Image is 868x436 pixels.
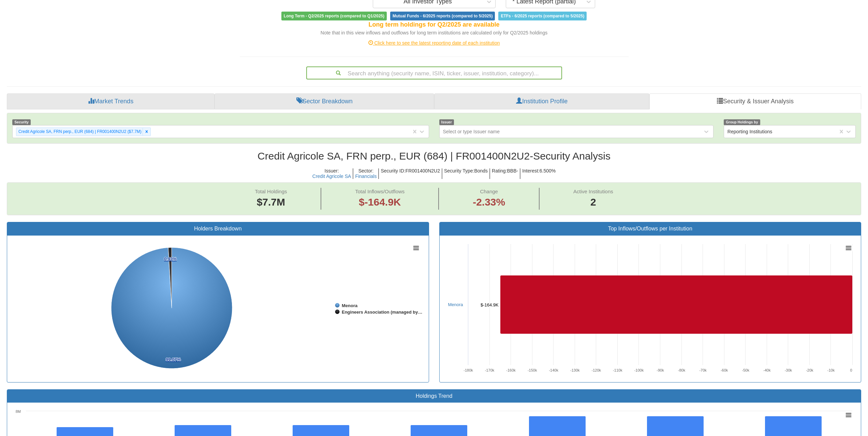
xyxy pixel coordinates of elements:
[573,189,613,194] span: Active Institutions
[342,303,358,308] tspan: Menora
[12,226,424,232] h3: Holders Breakdown
[613,368,622,372] text: -110k
[591,368,601,372] text: -120k
[164,256,177,261] tspan: 0.93%
[657,368,664,372] text: -90k
[215,93,434,110] a: Sector Breakdown
[727,128,773,135] div: Reporting Institutions
[448,302,463,307] a: Menora
[784,368,792,372] text: -30k
[742,368,749,372] text: -50k
[312,174,351,179] button: Credit Agricole SA
[549,368,558,372] text: -140k
[166,357,181,362] tspan: 99.07%
[806,368,813,372] text: -20k
[355,189,404,194] span: Total Inflows/Outflows
[850,368,852,372] text: 0
[678,368,685,372] text: -80k
[240,20,629,29] div: Long term holdings for Q2/2025 are available
[443,128,500,135] div: Select or type Issuer name
[520,168,557,179] h5: Interest : 6.500%
[720,368,728,372] text: -60k
[379,168,442,179] h5: Security ID : FR001400N2U2
[570,368,580,372] text: -130k
[16,409,21,414] text: 8M
[311,168,354,179] h5: Issuer :
[235,40,634,46] div: Click here to see the latest reporting date of each institution
[527,368,537,372] text: -150k
[724,119,760,125] span: Group Holdings by
[307,67,561,79] div: Search anything (security name, ISIN, ticker, issuer, institution, category)...
[480,189,498,194] span: Change
[473,195,505,210] span: -2.33%
[485,368,494,372] text: -170k
[439,119,454,125] span: Issuer
[464,368,473,372] text: -180k
[12,119,31,125] span: Security
[506,368,516,372] text: -160k
[649,93,861,110] a: Security & Issuer Analysis
[634,368,644,372] text: -100k
[442,168,490,179] h5: Security Type : Bonds
[281,12,387,20] span: Long Term - Q2/2025 reports (compared to Q1/2025)
[16,128,143,136] div: Credit Agricole SA, FRN perp., EUR (684) | FR001400N2U2 ($7.7M)
[257,196,285,208] span: $7.7M
[434,93,649,110] a: Institution Profile
[12,393,856,399] h3: Holdings Trend
[359,196,401,208] span: $-164.9K
[353,168,379,179] h5: Sector :
[699,368,707,372] text: -70k
[827,368,835,372] text: -10k
[490,168,520,179] h5: Rating : BBB-
[240,29,629,36] div: Note that in this view inflows and outflows for long term institutions are calculated only for Q2...
[481,302,499,307] tspan: $-164.9K
[7,150,861,162] h2: Credit Agricole SA, FRN perp., EUR (684) | FR001400N2U2 - Security Analysis
[255,189,287,194] span: Total Holdings
[763,368,771,372] text: -40k
[342,310,422,315] tspan: Engineers Association (managed by…
[7,93,215,110] a: Market Trends
[573,195,613,210] span: 2
[355,174,377,179] button: Financials
[445,226,856,232] h3: Top Inflows/Outflows per Institution
[498,12,587,20] span: ETFs - 6/2025 reports (compared to 5/2025)
[390,12,495,20] span: Mutual Funds - 6/2025 reports (compared to 5/2025)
